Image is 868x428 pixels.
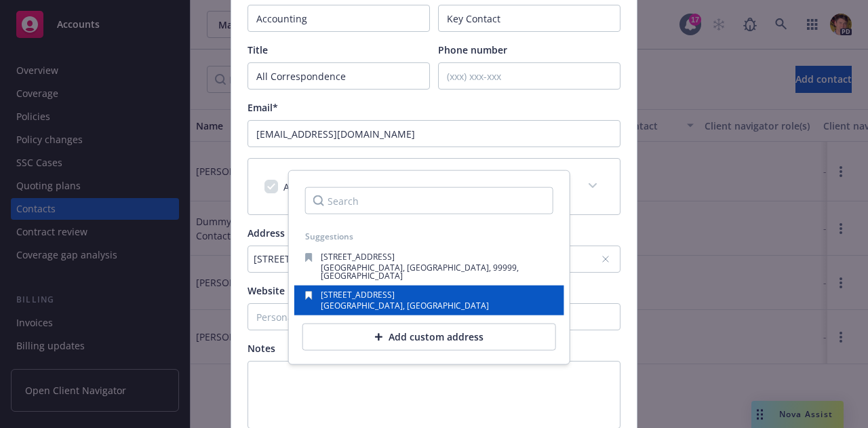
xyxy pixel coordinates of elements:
span: Title [248,43,268,56]
span: [STREET_ADDRESS] [321,251,395,262]
div: [STREET_ADDRESS] [254,252,601,266]
span: Notes [248,342,275,355]
div: All correspondence [248,159,620,214]
input: Personal website (optional) [248,303,620,330]
span: All correspondence [283,180,372,193]
span: Website [248,284,285,297]
input: example@email.com [248,120,620,147]
span: [GEOGRAPHIC_DATA], [GEOGRAPHIC_DATA] [321,300,489,311]
div: Suggestions [305,231,553,242]
span: Email* [248,101,278,114]
input: First Name [248,5,430,32]
input: Last Name [438,5,620,32]
input: Search [305,187,553,214]
span: [GEOGRAPHIC_DATA], [GEOGRAPHIC_DATA], 99999, [GEOGRAPHIC_DATA] [321,262,519,281]
button: [STREET_ADDRESS][GEOGRAPHIC_DATA], [GEOGRAPHIC_DATA] [294,286,564,315]
span: Address [248,227,285,239]
span: [STREET_ADDRESS] [321,289,395,300]
span: Phone number [438,43,507,56]
button: [STREET_ADDRESS] [248,246,620,273]
button: [STREET_ADDRESS][GEOGRAPHIC_DATA], [GEOGRAPHIC_DATA], 99999, [GEOGRAPHIC_DATA] [294,248,564,286]
input: e.g. CFO [248,62,430,90]
button: Add custom address [302,324,556,351]
input: (xxx) xxx-xxx [438,62,620,90]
